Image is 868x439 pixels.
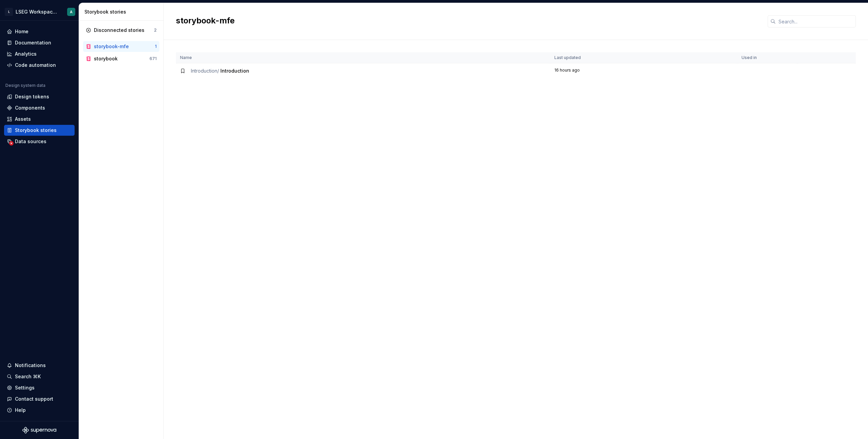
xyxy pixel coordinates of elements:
[4,125,75,136] a: Storybook stories
[15,116,31,122] div: Assets
[15,93,49,100] div: Design tokens
[154,27,157,33] div: 2
[4,114,75,125] a: Assets
[22,427,56,434] svg: Supernova Logo
[15,384,35,391] div: Settings
[4,394,75,404] button: Contact support
[5,8,13,16] div: L
[4,405,75,416] button: Help
[176,52,550,63] th: Name
[15,362,46,369] div: Notifications
[150,56,157,61] div: 671
[15,373,41,380] div: Search ⌘K
[15,51,37,57] div: Analytics
[16,8,59,15] div: LSEG Workspace Design System
[83,41,159,52] a: storybook-mfe1
[4,60,75,71] a: Code automation
[70,9,73,15] div: A
[4,102,75,113] a: Components
[1,4,77,19] button: LLSEG Workspace Design SystemA
[550,52,737,63] th: Last updated
[15,62,56,69] div: Code automation
[15,407,26,414] div: Help
[94,43,129,50] div: storybook-mfe
[220,68,249,74] span: Introduction
[155,44,157,49] div: 1
[94,27,144,34] div: Disconnected stories
[15,104,45,111] div: Components
[4,91,75,102] a: Design tokens
[83,25,159,36] a: Disconnected stories2
[4,37,75,48] a: Documentation
[15,28,28,35] div: Home
[94,55,118,62] div: storybook
[15,396,53,402] div: Contact support
[15,138,46,145] div: Data sources
[191,68,219,74] span: Introduction /
[776,15,856,27] input: Search...
[83,53,159,64] a: storybook671
[4,136,75,147] a: Data sources
[176,15,759,26] h2: storybook-mfe
[737,52,797,63] th: Used in
[5,83,45,88] div: Design system data
[4,26,75,37] a: Home
[4,49,75,59] a: Analytics
[84,8,161,15] div: Storybook stories
[15,127,57,134] div: Storybook stories
[4,360,75,371] button: Notifications
[4,382,75,393] a: Settings
[15,39,51,46] div: Documentation
[550,63,737,79] td: 16 hours ago
[4,371,75,382] button: Search ⌘K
